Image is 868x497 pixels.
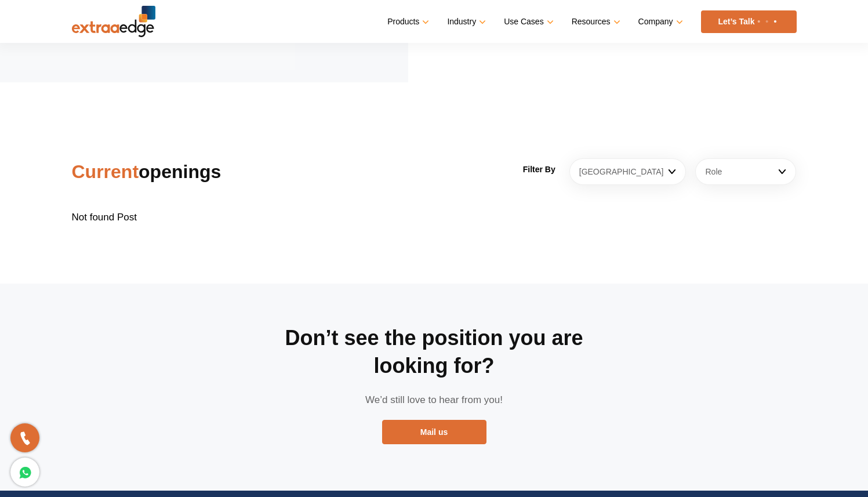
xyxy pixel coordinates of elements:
a: Use Cases [504,13,551,30]
a: Let’s Talk [701,10,797,33]
label: Filter By [523,161,555,178]
p: We’d still love to hear from you! [260,391,608,408]
h2: Don’t see the position you are looking for? [260,324,608,380]
a: Resources [572,13,618,30]
a: Role [695,158,796,185]
h2: openings [72,158,302,186]
a: [GEOGRAPHIC_DATA] [569,158,687,185]
a: Products [387,13,427,30]
span: Current [72,161,139,182]
a: Industry [447,13,484,30]
table: Not found Post [72,197,797,237]
a: Mail us [382,420,486,444]
a: Company [638,13,681,30]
